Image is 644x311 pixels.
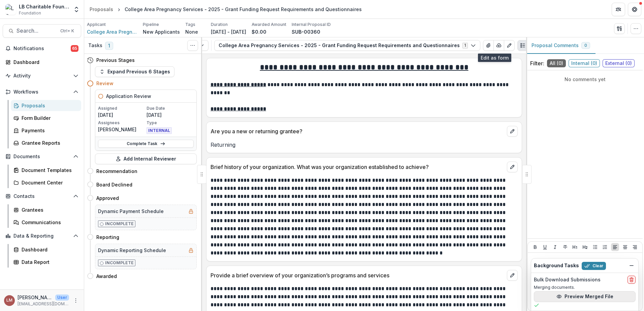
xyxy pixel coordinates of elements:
[143,28,180,35] p: New Applicants
[11,125,81,136] a: Payments
[98,247,166,254] h5: Dynamic Reporting Schedule
[13,194,70,199] span: Contacts
[551,243,559,251] button: Italicize
[22,102,76,109] div: Proposals
[561,243,569,251] button: Strike
[507,270,518,281] button: edit
[534,284,636,290] p: Merging documents.
[185,28,198,35] p: None
[621,243,629,251] button: Align Center
[22,219,76,226] div: Communications
[143,22,159,28] p: Pipeline
[534,263,579,269] h2: Background Tasks
[11,137,81,148] a: Grantee Reports
[18,301,69,307] p: [EMAIL_ADDRESS][DOMAIN_NAME]
[628,3,641,16] button: Get Help
[530,59,544,67] p: Filter:
[627,262,636,270] button: Dismiss
[211,28,246,35] p: [DATE] - [DATE]
[96,273,117,280] h4: Awarded
[211,271,504,279] p: Provide a brief overview of your organization’s programs and services
[11,204,81,215] a: Grantees
[98,120,145,126] p: Assignees
[98,208,164,215] h5: Dynamic Payment Schedule
[211,127,504,135] p: Are you a new or returning grantee?
[71,45,78,52] span: 65
[627,276,636,284] button: delete
[96,80,114,87] h4: Review
[534,277,601,283] h2: Bulk Download Submissions
[19,10,41,16] span: Foundation
[185,22,195,28] p: Tags
[11,177,81,188] a: Document Center
[105,260,134,266] p: Incomplete
[3,70,81,81] button: Open Activity
[504,40,515,51] button: Edit as form
[98,140,194,148] a: Complete Task
[13,73,70,79] span: Activity
[292,22,331,28] p: Internal Proposal ID
[13,59,76,66] div: Dashboard
[526,37,595,54] button: Proposal Comments
[3,24,81,38] button: Search...
[147,127,172,134] span: INTERNAL
[96,57,135,64] h4: Previous Stages
[517,40,528,51] button: Plaintext view
[13,46,71,51] span: Notifications
[11,112,81,124] a: Form Builder
[18,294,53,301] p: [PERSON_NAME]
[3,57,81,68] a: Dashboard
[147,105,194,111] p: Due Date
[11,256,81,268] a: Data Report
[507,126,518,137] button: edit
[87,4,364,14] nav: breadcrumb
[87,28,137,35] a: College Area Pregnancy Services
[19,3,69,10] div: LB Charitable Foundation
[584,43,587,48] span: 0
[612,3,625,16] button: Partners
[22,206,76,213] div: Grantees
[55,295,69,301] p: User
[211,141,518,149] p: Returning
[98,105,145,111] p: Assigned
[582,262,606,270] button: Clear
[96,195,119,202] h4: Approved
[105,42,113,50] span: 1
[96,234,119,241] h4: Reporting
[98,111,145,118] p: [DATE]
[22,258,76,266] div: Data Report
[591,243,599,251] button: Bullet List
[11,217,81,228] a: Communications
[534,291,636,302] button: Preview Merged File
[187,40,198,51] button: Toggle View Cancelled Tasks
[13,154,70,160] span: Documents
[507,162,518,172] button: edit
[13,233,70,239] span: Data & Reporting
[22,167,76,174] div: Document Templates
[3,191,81,202] button: Open Contacts
[22,114,76,122] div: Form Builder
[6,298,12,303] div: Loida Mendoza
[125,6,362,13] div: College Area Pregnancy Services - 2025 - Grant Funding Request Requirements and Questionnaires
[87,4,116,14] a: Proposals
[611,243,619,251] button: Align Left
[13,89,70,95] span: Workflows
[96,181,132,188] h4: Board Declined
[483,40,494,51] button: View Attached Files
[3,151,81,162] button: Open Documents
[72,297,80,305] button: More
[571,243,579,251] button: Heading 1
[252,28,266,35] p: $0.00
[11,165,81,176] a: Document Templates
[105,221,134,227] p: Incomplete
[106,93,151,100] h5: Application Review
[292,28,320,35] p: SUB-00360
[22,127,76,134] div: Payments
[3,43,81,54] button: Notifications65
[88,43,102,48] h3: Tasks
[22,179,76,186] div: Document Center
[22,139,76,146] div: Grantee Reports
[72,3,81,16] button: Open entity switcher
[90,6,113,13] div: Proposals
